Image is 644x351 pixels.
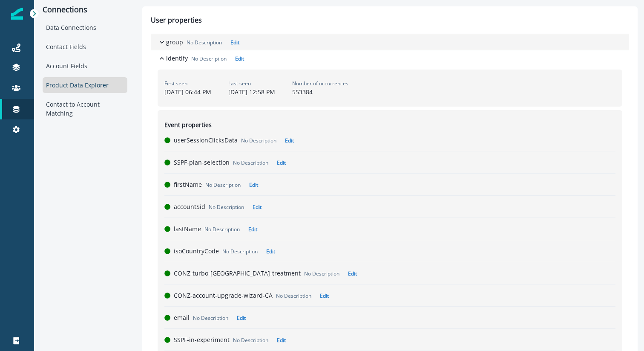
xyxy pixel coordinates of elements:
p: Number of occurrences [292,80,348,87]
p: Event properties [164,120,212,129]
p: [DATE] 06:44 PM [164,87,211,96]
p: No Description [233,336,268,344]
button: Edit [343,270,357,277]
p: Edit [237,314,246,322]
button: Edit [272,159,286,166]
p: Edit [320,292,329,299]
div: Contact to Account Matching [43,96,127,121]
p: No Description [241,137,276,145]
p: No Description [204,226,240,233]
p: lastName [174,224,201,233]
p: No Description [209,203,244,211]
p: Last seen [228,80,275,87]
button: Edit [230,55,244,62]
button: Edit [232,314,246,322]
button: Edit [261,248,275,255]
p: SSPF-in-experiment [174,335,230,344]
button: Edit [315,292,329,299]
p: First seen [164,80,211,87]
div: Product Data Explorer [43,77,127,93]
button: groupNo DescriptionEdit [151,34,629,50]
p: [DATE] 12:58 PM [228,87,275,96]
div: Data Connections [43,20,127,35]
p: No Description [222,248,258,255]
p: group [166,38,183,46]
p: email [174,313,190,322]
p: Edit [253,203,262,211]
p: Edit [285,137,294,144]
img: Inflection [11,8,23,20]
p: CONZ-account-upgrade-wizard-CA [174,291,273,300]
p: No Description [191,55,227,63]
button: Edit [243,226,257,233]
p: No Description [276,292,311,300]
p: Edit [348,270,357,277]
p: No Description [193,314,228,322]
p: identify [166,54,188,63]
button: Edit [225,39,239,46]
div: Account Fields [43,58,127,74]
p: Edit [230,39,239,46]
div: 553384 [292,80,348,96]
p: No Description [233,159,268,167]
p: Edit [266,248,275,255]
p: No Description [304,270,339,278]
p: No Description [187,39,222,46]
div: Contact Fields [43,39,127,55]
button: Edit [272,336,286,344]
p: isoCountryCode [174,247,219,255]
p: CONZ-turbo-[GEOGRAPHIC_DATA]-treatment [174,269,301,278]
p: User properties [151,15,202,34]
p: firstName [174,180,202,189]
p: accountSid [174,202,205,211]
button: identifyNo DescriptionEdit [151,50,629,66]
p: Edit [248,226,257,233]
p: Edit [249,181,258,189]
p: Connections [43,5,127,15]
button: Edit [244,181,258,189]
p: No Description [205,181,241,189]
p: userSessionClicksData [174,136,238,145]
p: Edit [235,55,244,62]
p: SSPF-plan-selection [174,158,230,167]
p: Edit [277,159,286,166]
button: Edit [280,137,294,144]
p: Edit [277,336,286,344]
button: Edit [247,203,262,211]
